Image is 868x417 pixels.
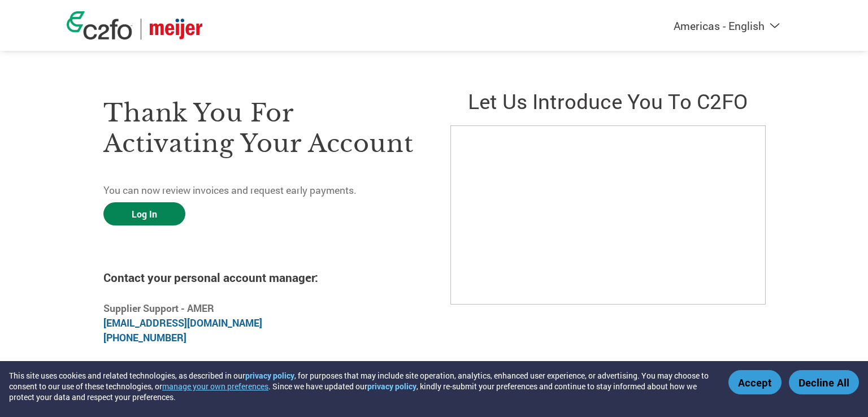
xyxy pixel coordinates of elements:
[9,370,712,402] div: This site uses cookies and related technologies, as described in our , for purposes that may incl...
[103,302,214,315] b: Supplier Support - AMER
[245,370,294,381] a: privacy policy
[103,202,185,225] a: Log In
[450,87,765,115] h2: Let us introduce you to C2FO
[103,183,418,198] p: You can now review invoices and request early payments.
[103,331,186,344] a: [PHONE_NUMBER]
[103,316,262,329] a: [EMAIL_ADDRESS][DOMAIN_NAME]
[367,381,416,392] a: privacy policy
[103,270,418,285] h4: Contact your personal account manager:
[150,19,202,40] img: Meijer
[789,370,859,394] button: Decline All
[67,11,132,40] img: c2fo logo
[728,370,782,394] button: Accept
[450,125,766,305] iframe: C2FO Introduction Video
[162,381,268,392] button: manage your own preferences
[103,98,418,159] h3: Thank you for activating your account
